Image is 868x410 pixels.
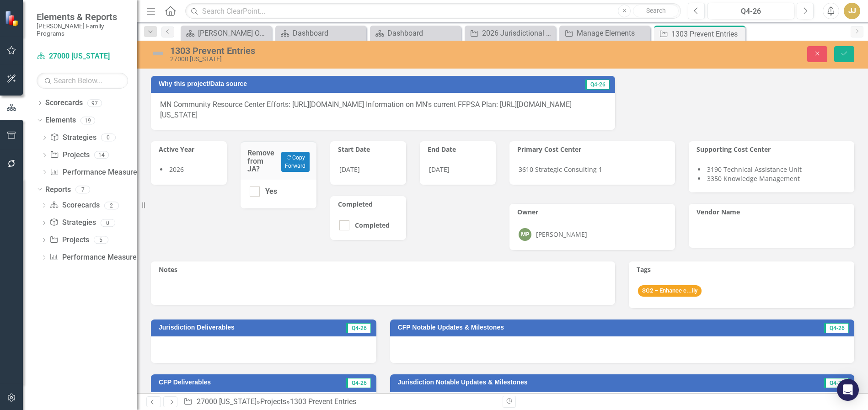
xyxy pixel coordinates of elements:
[197,397,257,406] a: 27000 [US_STATE]
[339,165,360,174] span: [DATE]
[346,323,371,333] span: Q4-26
[159,379,301,386] h3: CFP Deliverables
[160,100,606,121] p: MN Community Resource Center Efforts: [URL][DOMAIN_NAME] Information on MN's current FFPSA Plan: ...
[519,165,602,174] span: 3610 Strategic Consulting 1
[159,146,222,153] h3: Active Year
[45,115,76,126] a: Elements
[37,22,128,37] small: [PERSON_NAME] Family Programs
[104,202,119,209] div: 2
[159,80,509,87] h3: Why this project/Data source
[278,27,364,39] a: Dashboard
[169,165,184,174] span: 2026
[75,186,90,193] div: 7
[707,174,800,183] span: 3350 Knowledge Management
[198,27,269,39] div: [PERSON_NAME] Overview
[482,27,553,39] div: 2026 Jurisdictional Projects Assessment
[429,165,450,174] span: [DATE]
[37,11,128,22] span: Elements & Reports
[428,146,491,153] h3: End Date
[517,208,670,215] h3: Owner
[387,27,459,39] div: Dashboard
[517,146,670,153] h3: Primary Cost Center
[50,150,89,160] a: Projects
[101,219,115,227] div: 0
[338,201,402,208] h3: Completed
[467,27,553,39] a: 2026 Jurisdictional Projects Assessment
[37,73,128,89] input: Search Below...
[94,236,108,244] div: 5
[159,266,611,273] h3: Notes
[94,151,109,159] div: 14
[671,28,743,40] div: 1303 Prevent Entries
[45,98,83,108] a: Scorecards
[844,3,860,19] button: JJ
[265,186,277,197] div: Yes
[45,185,71,195] a: Reports
[707,165,802,174] span: 3190 Technical Assistance Unit
[637,266,850,273] h3: Tags
[37,51,128,62] a: 27000 [US_STATE]
[633,5,679,17] button: Search
[183,397,496,407] div: » »
[585,80,610,90] span: Q4-26
[87,99,102,107] div: 97
[247,149,277,173] h3: Remove from JA?
[536,230,587,239] div: [PERSON_NAME]
[346,378,371,388] span: Q4-26
[49,218,96,228] a: Strategies
[50,167,140,178] a: Performance Measures
[837,379,859,401] div: Open Intercom Messenger
[398,379,776,386] h3: Jurisdiction Notable Updates & Milestones
[577,27,648,39] div: Manage Elements
[183,27,269,39] a: [PERSON_NAME] Overview
[290,397,356,406] div: 1303 Prevent Entries
[372,27,459,39] a: Dashboard
[697,146,850,153] h3: Supporting Cost Center
[49,235,89,245] a: Projects
[50,133,96,143] a: Strategies
[638,285,702,297] span: SG2 – Enhance c...ily
[185,3,681,19] input: Search ClearPoint...
[824,323,849,333] span: Q4-26
[338,146,402,153] h3: Start Date
[170,56,545,63] div: 27000 [US_STATE]
[398,324,762,331] h3: CFP Notable Updates & Milestones
[159,324,318,331] h3: Jurisdiction Deliverables
[80,117,95,124] div: 19
[260,397,286,406] a: Projects
[151,46,166,61] img: Not Defined
[646,7,666,14] span: Search
[49,200,99,211] a: Scorecards
[711,6,791,17] div: Q4-26
[49,252,140,263] a: Performance Measures
[562,27,648,39] a: Manage Elements
[293,27,364,39] div: Dashboard
[519,228,531,241] div: MP
[5,11,21,27] img: ClearPoint Strategy
[824,378,849,388] span: Q4-26
[697,208,850,215] h3: Vendor Name
[170,46,545,56] div: 1303 Prevent Entries
[101,134,116,142] div: 0
[707,3,794,19] button: Q4-26
[281,152,310,172] button: Copy Forward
